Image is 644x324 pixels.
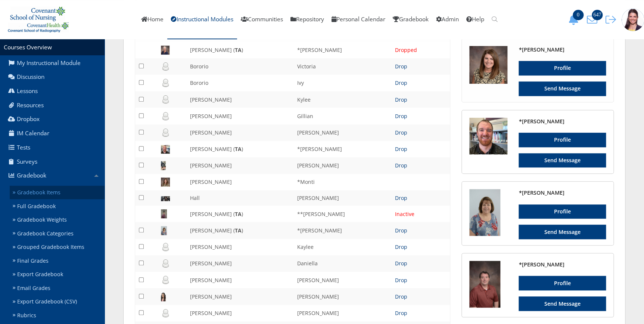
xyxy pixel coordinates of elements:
[293,174,391,190] td: *Monti
[186,222,293,238] td: [PERSON_NAME] ( )
[293,272,391,288] td: [PERSON_NAME]
[519,46,606,53] h4: *[PERSON_NAME]
[293,190,391,206] td: [PERSON_NAME]
[469,118,507,155] img: 2940_125_125.jpg
[519,81,606,96] a: Send Message
[566,15,584,23] a: 0
[293,206,391,222] td: **[PERSON_NAME]
[395,63,407,70] a: Drop
[519,225,606,239] a: Send Message
[186,41,293,58] td: [PERSON_NAME] ( )
[186,174,293,190] td: [PERSON_NAME]
[235,145,242,152] b: TA
[519,61,606,75] a: Profile
[186,272,293,288] td: [PERSON_NAME]
[395,79,407,86] a: Drop
[10,226,105,240] a: Gradebook Categories
[10,199,105,213] a: Full Gradebook
[10,281,105,295] a: Email Grades
[293,58,391,75] td: Victoria
[622,9,644,31] img: 1943_125_125.jpg
[186,190,293,206] td: Hall
[235,46,242,53] b: TA
[519,204,606,219] a: Profile
[519,118,606,125] h4: *[PERSON_NAME]
[186,124,293,141] td: [PERSON_NAME]
[395,112,407,120] a: Drop
[186,305,293,321] td: [PERSON_NAME]
[519,153,606,168] a: Send Message
[395,227,407,234] a: Drop
[10,213,105,227] a: Gradebook Weights
[293,41,391,58] td: *[PERSON_NAME]
[10,308,105,322] a: Rubrics
[186,75,293,91] td: Bororio
[395,96,407,103] a: Drop
[566,14,584,25] button: 0
[584,14,603,25] button: 647
[519,276,606,290] a: Profile
[186,206,293,222] td: [PERSON_NAME] ( )
[469,261,500,308] img: 2403_125_125.jpg
[235,210,242,217] b: TA
[395,293,407,300] a: Drop
[395,162,407,169] a: Drop
[293,239,391,255] td: Kaylee
[10,254,105,268] a: Final Grades
[395,260,407,267] a: Drop
[293,222,391,238] td: *[PERSON_NAME]
[395,309,407,317] a: Drop
[186,157,293,174] td: [PERSON_NAME]
[395,46,446,54] div: Dropped
[293,75,391,91] td: Ivy
[395,210,446,218] div: Inactive
[293,288,391,305] td: [PERSON_NAME]
[293,157,391,174] td: [PERSON_NAME]
[10,186,105,200] a: Gradebook Items
[573,10,584,20] span: 0
[519,261,606,268] h4: *[PERSON_NAME]
[186,255,293,272] td: [PERSON_NAME]
[293,305,391,321] td: [PERSON_NAME]
[293,141,391,157] td: *[PERSON_NAME]
[293,91,391,108] td: Kylee
[10,240,105,254] a: Grouped Gradebook Items
[395,277,407,284] a: Drop
[186,239,293,255] td: [PERSON_NAME]
[4,43,52,51] a: Courses Overview
[395,129,407,136] a: Drop
[235,227,242,234] b: TA
[10,295,105,309] a: Export Gradebook (CSV)
[592,10,603,20] span: 647
[186,91,293,108] td: [PERSON_NAME]
[519,189,606,197] h4: *[PERSON_NAME]
[395,194,407,201] a: Drop
[395,145,407,152] a: Drop
[293,108,391,124] td: Gillian
[395,243,407,250] a: Drop
[10,268,105,281] a: Export Gradebook
[293,255,391,272] td: Daniella
[469,189,500,236] img: 528_125_125.jpg
[186,58,293,75] td: Bororio
[519,133,606,147] a: Profile
[186,288,293,305] td: [PERSON_NAME]
[293,124,391,141] td: [PERSON_NAME]
[186,108,293,124] td: [PERSON_NAME]
[469,46,507,84] img: 521_125_125.jpg
[186,141,293,157] td: [PERSON_NAME] ( )
[584,15,603,23] a: 647
[519,296,606,311] a: Send Message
